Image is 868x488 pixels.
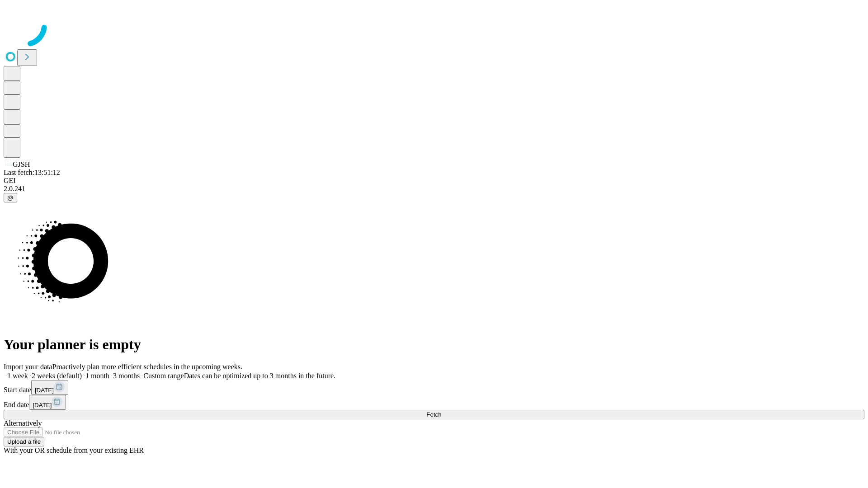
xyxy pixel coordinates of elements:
[426,411,441,418] span: Fetch
[184,372,335,380] span: Dates can be optimized up to 3 months in the future.
[32,372,82,380] span: 2 weeks (default)
[7,372,28,380] span: 1 week
[31,380,68,395] button: [DATE]
[4,193,17,202] button: @
[4,177,864,185] div: GEI
[13,160,30,168] span: GJSH
[4,336,864,353] h1: Your planner is empty
[113,372,140,380] span: 3 months
[4,169,60,176] span: Last fetch: 13:51:12
[4,185,864,193] div: 2.0.241
[35,387,54,394] span: [DATE]
[4,446,144,454] span: With your OR schedule from your existing EHR
[52,363,242,371] span: Proactively plan more efficient schedules in the upcoming weeks.
[4,395,864,410] div: End date
[143,372,184,380] span: Custom range
[4,363,52,371] span: Import your data
[4,437,44,446] button: Upload a file
[4,410,864,419] button: Fetch
[4,380,864,395] div: Start date
[4,419,42,427] span: Alternatively
[29,395,66,410] button: [DATE]
[7,194,14,201] span: @
[85,372,109,380] span: 1 month
[33,402,52,408] span: [DATE]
